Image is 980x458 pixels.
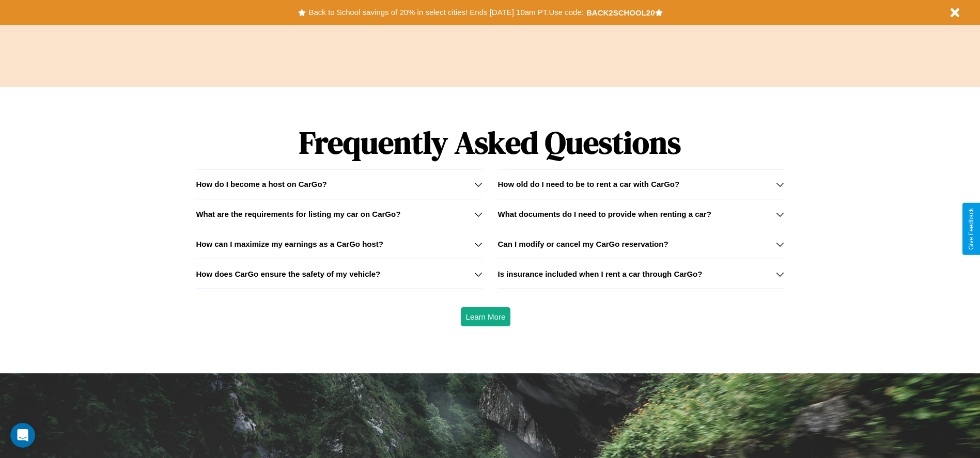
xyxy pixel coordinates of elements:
[10,423,35,448] iframe: Intercom live chat
[306,5,586,20] button: Back to School savings of 20% in select cities! Ends [DATE] 10am PT.Use code:
[196,210,400,218] h3: What are the requirements for listing my car on CarGo?
[461,307,511,326] button: Learn More
[498,270,703,278] h3: Is insurance included when I rent a car through CarGo?
[498,240,668,248] h3: Can I modify or cancel my CarGo reservation?
[586,8,655,17] b: BACK2SCHOOL20
[968,208,975,250] div: Give Feedback
[498,180,680,188] h3: How old do I need to be to rent a car with CarGo?
[498,210,711,218] h3: What documents do I need to provide when renting a car?
[196,270,380,278] h3: How does CarGo ensure the safety of my vehicle?
[196,180,326,188] h3: How do I become a host on CarGo?
[196,240,383,248] h3: How can I maximize my earnings as a CarGo host?
[196,116,784,169] h1: Frequently Asked Questions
